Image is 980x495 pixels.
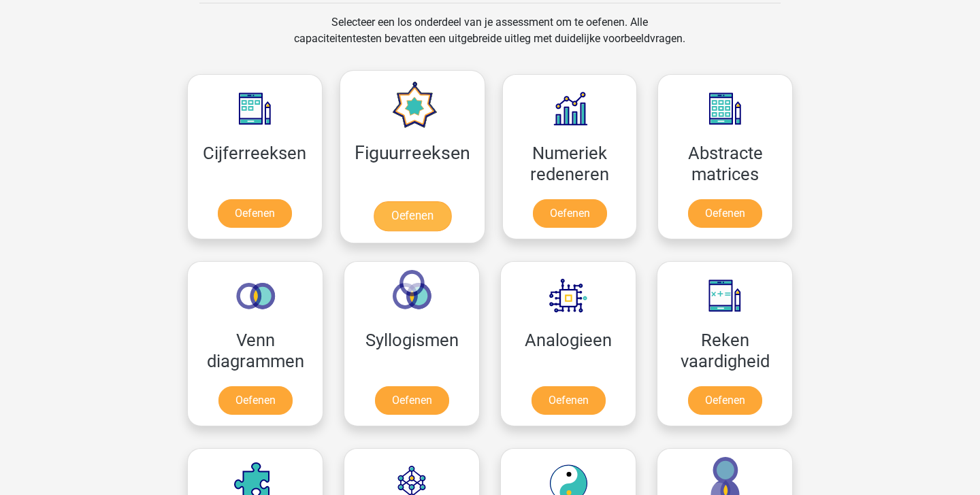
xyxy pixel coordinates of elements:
[688,386,762,415] a: Oefenen
[218,386,293,415] a: Oefenen
[532,386,606,415] a: Oefenen
[688,199,762,228] a: Oefenen
[218,199,292,228] a: Oefenen
[533,199,607,228] a: Oefenen
[375,386,449,415] a: Oefenen
[281,14,698,63] div: Selecteer een los onderdeel van je assessment om te oefenen. Alle capaciteitentesten bevatten een...
[373,201,451,231] a: Oefenen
